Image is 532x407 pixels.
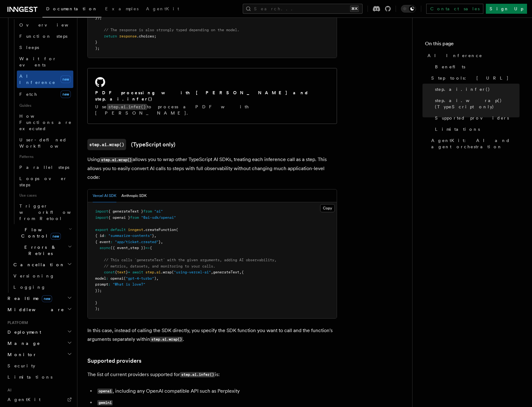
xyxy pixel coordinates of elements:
span: Supported providers [435,115,509,121]
button: Errors & Retries [11,242,73,259]
span: Wait for events [19,56,56,67]
a: step.ai.wrap() (TypeScript only) [432,95,520,112]
span: Versioning [13,273,55,278]
span: new [51,233,61,240]
div: Steps & Workflows [11,19,73,224]
span: Function steps [19,34,67,39]
a: Supported providers [87,356,141,365]
span: Benefits [435,64,465,70]
span: "ai" [154,209,163,213]
span: ( [176,228,178,232]
a: Limitations [5,371,73,383]
span: { openai } [108,215,130,220]
a: Parallel steps [17,162,73,173]
code: openai [97,389,113,394]
button: Flow Controlnew [11,224,73,242]
span: "gpt-4-turbo" [126,276,154,281]
span: openai [110,276,124,281]
span: Platform [5,320,28,325]
span: { id [95,233,104,238]
span: response [119,34,137,38]
kbd: ⌘K [350,6,359,12]
span: ({ event [110,246,128,250]
span: Deployment [5,329,41,335]
span: Flow Control [11,227,69,239]
button: Realtimenew [5,293,73,304]
span: .wrap [161,270,172,274]
span: , [128,246,130,250]
span: inngest [128,228,143,232]
span: : [108,282,110,287]
span: Use cases [17,190,73,200]
li: , including any OpenAI compatible API such as Perplexity [95,387,337,396]
span: Loops over steps [19,176,67,187]
span: Patterns [17,152,73,162]
a: step.ai.wrap()(TypeScript only) [87,139,175,150]
a: Loops over steps [17,173,73,190]
span: }); [95,288,102,293]
a: How Functions are executed [17,110,73,134]
span: ) [154,276,156,281]
h2: PDF processing with [PERSON_NAME] and step.ai.infer() [95,90,329,102]
a: Trigger workflows from Retool [17,200,73,224]
a: Versioning [11,270,73,282]
span: await [132,270,143,274]
span: Monitor [5,351,37,358]
span: AI Inference [427,52,482,59]
span: Security [7,363,35,368]
span: , [154,233,156,238]
a: Overview [17,19,73,31]
span: "using-vercel-ai" [174,270,211,274]
span: User-defined Workflows [19,137,76,149]
span: Realtime [5,295,52,302]
span: } [95,301,97,305]
code: step.ai.wrap() [87,139,126,150]
span: AgentKit [146,6,179,11]
span: How Functions are executed [19,114,72,131]
span: new [42,295,52,302]
span: Limitations [435,126,480,132]
span: Trigger workflows from Retool [19,203,88,221]
a: Logging [11,282,73,293]
span: Cancellation [11,262,65,268]
span: Logging [13,285,46,290]
a: Sleeps [17,42,73,53]
span: : [110,240,113,244]
span: { generateText } [108,209,143,213]
a: Limitations [432,124,520,135]
span: // The response is also strongly typed depending on the model. [104,28,239,32]
a: Wait for events [17,53,73,71]
a: Function steps [17,31,73,42]
span: AgentKit: AI and agent orchestration [431,137,520,150]
button: Search...⌘K [243,4,363,14]
span: Limitations [7,375,52,380]
button: Manage [5,338,73,349]
h4: On this page [425,40,520,50]
button: Vercel AI SDK [93,189,116,202]
button: Monitor [5,349,73,360]
span: AgentKit [7,397,41,402]
span: ); [95,306,100,311]
p: The list of current providers supported for is: [87,370,337,379]
span: Examples [105,6,139,11]
span: => [145,246,150,250]
span: . [154,270,156,274]
span: text [117,270,126,274]
span: "What is love?" [113,282,145,287]
a: Documentation [42,2,101,17]
span: ( [124,276,126,281]
a: Step tools: [URL] [429,72,520,84]
span: Guides [17,101,73,110]
span: Documentation [46,6,98,11]
code: step.ai.infer() [107,104,147,110]
span: generateText [213,270,239,274]
span: // This calls `generateText` with the given arguments, adding AI observability, [104,258,276,262]
a: AgentKit [142,2,183,17]
span: Middleware [5,306,64,313]
span: }); [95,16,102,20]
span: } [95,40,97,44]
span: async [100,246,110,250]
span: , [211,270,213,274]
code: step.ai.infer() [180,372,215,377]
span: = [128,270,130,274]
